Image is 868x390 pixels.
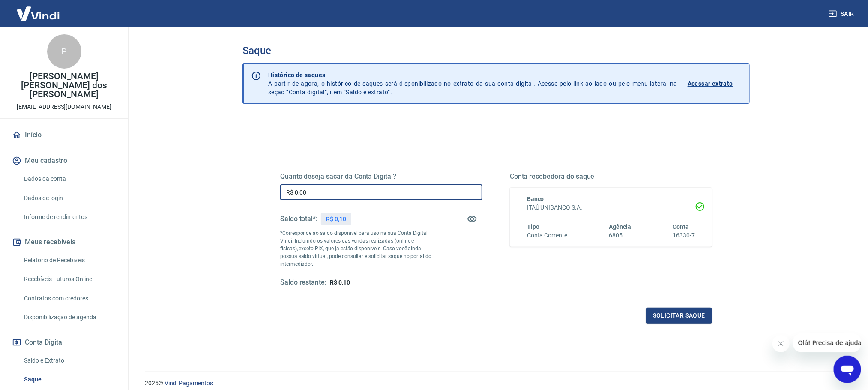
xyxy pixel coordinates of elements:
h5: Saldo total*: [280,215,317,223]
p: *Corresponde ao saldo disponível para uso na sua Conta Digital Vindi. Incluindo os valores das ve... [280,229,432,268]
button: Conta Digital [10,333,118,352]
a: Relatório de Recebíveis [21,252,118,269]
a: Dados de login [21,189,118,207]
span: Agência [609,223,632,230]
button: Meu cadastro [10,151,118,170]
span: R$ 0,10 [330,279,350,286]
a: Recebíveis Futuros Online [21,270,118,288]
a: Saque [21,371,118,388]
h6: 6805 [609,231,632,240]
p: Acessar extrato [688,79,733,88]
p: A partir de agora, o histórico de saques será disponibilizado no extrato da sua conta digital. Ac... [268,71,677,96]
span: Olá! Precisa de ajuda? [5,6,72,13]
h6: ITAÚ UNIBANCO S.A. [527,203,695,212]
span: Tipo [527,223,539,230]
button: Solicitar saque [646,308,712,324]
img: Vindi [10,0,66,27]
a: Início [10,126,118,144]
p: [PERSON_NAME] [PERSON_NAME] dos [PERSON_NAME] [7,72,121,99]
span: Conta [673,223,689,230]
iframe: Botão para abrir a janela de mensagens [834,356,861,383]
h5: Quanto deseja sacar da Conta Digital? [280,172,482,181]
h3: Saque [242,45,750,57]
p: R$ 0,10 [326,215,346,224]
iframe: Mensagem da empresa [793,333,861,352]
a: Vindi Pagamentos [165,380,213,387]
iframe: Fechar mensagem [772,335,790,352]
div: P [47,34,81,69]
a: Disponibilização de agenda [21,309,118,326]
button: Meus recebíveis [10,233,118,252]
h5: Conta recebedora do saque [510,172,712,181]
a: Informe de rendimentos [21,208,118,226]
p: [EMAIL_ADDRESS][DOMAIN_NAME] [17,102,111,111]
button: Sair [827,6,858,22]
h6: Conta Corrente [527,231,567,240]
a: Dados da conta [21,170,118,188]
a: Acessar extrato [688,71,742,96]
p: Histórico de saques [268,71,677,79]
a: Saldo e Extrato [21,352,118,369]
span: Banco [527,195,544,202]
p: 2025 © [145,379,847,388]
a: Contratos com credores [21,290,118,307]
h5: Saldo restante: [280,278,326,287]
h6: 16330-7 [673,231,695,240]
